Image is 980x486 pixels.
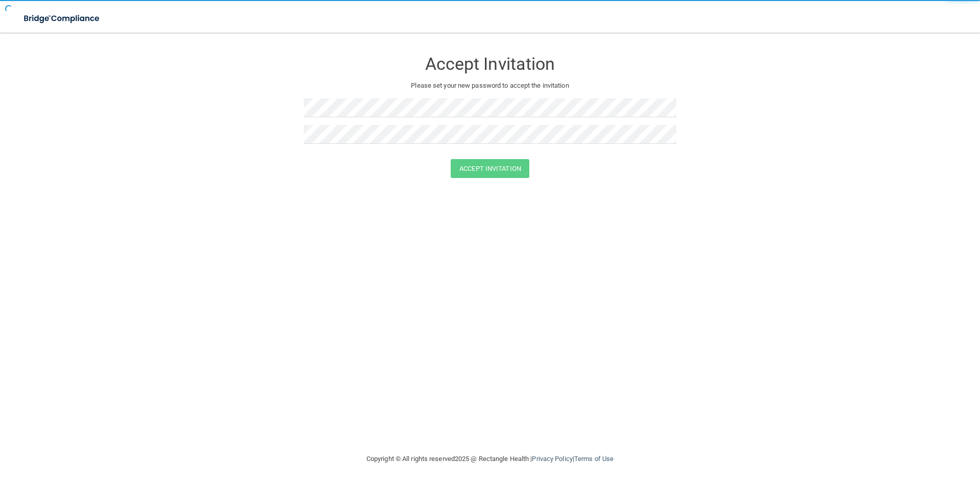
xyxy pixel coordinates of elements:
button: Accept Invitation [451,159,529,178]
img: bridge_compliance_login_screen.278c3ca4.svg [15,8,109,29]
a: Privacy Policy [532,455,572,463]
p: Please set your new password to accept the invitation [311,80,669,92]
div: Copyright © All rights reserved 2025 @ Rectangle Health | | [304,443,676,475]
a: Terms of Use [574,455,614,463]
h3: Accept Invitation [304,55,676,73]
